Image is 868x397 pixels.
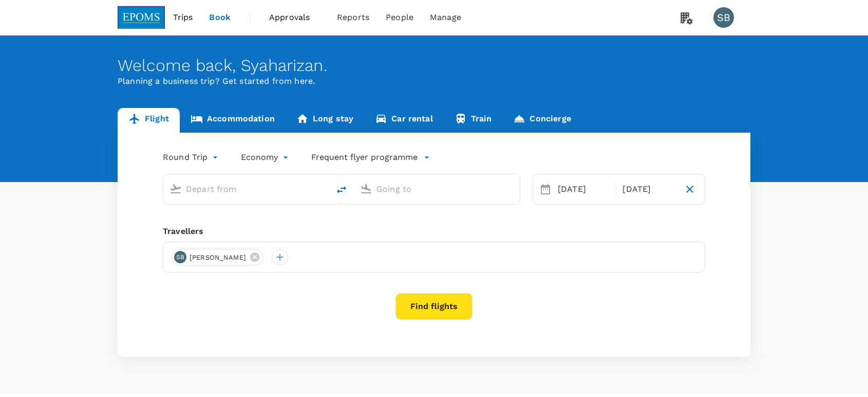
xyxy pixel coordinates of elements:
[364,108,444,133] a: Car rental
[322,188,324,190] button: Open
[502,108,581,133] a: Concierge
[118,56,750,75] div: Welcome back , Syaharizan .
[173,11,193,24] span: Trips
[286,108,364,133] a: Long stay
[118,75,750,87] p: Planning a business trip? Get started from here.
[174,251,186,263] div: SB
[269,11,320,24] span: Approvals
[713,7,734,28] div: SB
[118,108,180,133] a: Flight
[311,151,418,164] p: Frequent flyer programme
[376,181,498,197] input: Going to
[554,179,614,200] div: [DATE]
[186,181,308,197] input: Depart from
[209,11,231,24] span: Book
[241,149,291,166] div: Economy
[329,177,354,202] button: delete
[163,149,220,166] div: Round Trip
[430,11,461,24] span: Manage
[395,293,473,320] button: Find flights
[513,188,515,190] button: Open
[180,108,286,133] a: Accommodation
[337,11,369,24] span: Reports
[183,252,252,263] span: [PERSON_NAME]
[444,108,503,133] a: Train
[163,225,705,238] div: Travellers
[172,249,263,265] div: SB[PERSON_NAME]
[118,6,165,29] img: EPOMS SDN BHD
[386,11,413,24] span: People
[618,179,678,200] div: [DATE]
[311,151,430,164] button: Frequent flyer programme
